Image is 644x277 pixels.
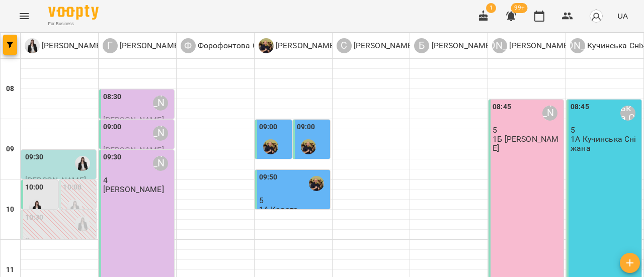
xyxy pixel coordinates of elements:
[25,175,86,185] span: [PERSON_NAME]
[6,144,14,155] h6: 09
[274,40,337,52] p: [PERSON_NAME]
[103,176,172,184] p: 4
[6,204,14,215] h6: 10
[103,185,164,194] p: [PERSON_NAME]
[48,5,99,20] img: Voopty Logo
[181,38,196,53] div: Ф
[493,102,511,113] label: 08:45
[25,38,103,53] div: Коваленко Аміна
[67,200,82,215] img: Коваленко Аміна
[571,135,639,152] p: 1А Кучинська Сніжана
[181,38,276,53] a: Ф Форофонтова Олена
[103,145,164,155] span: [PERSON_NAME]
[48,21,99,27] span: For Business
[492,38,507,53] div: [PERSON_NAME]
[103,122,122,133] label: 09:00
[613,7,632,25] button: UA
[309,176,324,191] img: Сушко Олександр
[511,3,528,13] span: 99+
[617,11,628,21] span: UA
[103,38,181,53] div: Гандрабура Наталя
[620,106,635,121] div: Кучинська Сніжана
[103,38,118,53] div: Г
[25,182,44,193] label: 10:00
[25,212,44,223] label: 10:30
[486,3,496,13] span: 1
[259,205,297,214] p: 1А Карате
[337,38,352,53] div: С
[337,38,415,53] div: Собченко Катерина
[589,9,603,23] img: avatar_s.png
[6,83,14,95] h6: 08
[153,156,168,171] div: Гандрабура Наталя
[25,38,103,53] a: К [PERSON_NAME]
[337,38,415,53] a: С [PERSON_NAME]
[259,196,328,205] p: 5
[63,182,82,193] label: 10:00
[153,96,168,111] div: Гандрабура Наталя
[542,106,557,121] div: Ануфрієва Ксенія
[12,4,36,28] button: Menu
[259,38,337,53] div: Сушко Олександр
[40,40,103,52] p: [PERSON_NAME]
[259,38,337,53] a: С [PERSON_NAME]
[75,216,90,231] img: Коваленко Аміна
[263,139,278,154] img: Сушко Олександр
[414,38,492,53] div: Білошицька Діана
[75,156,90,171] img: Коваленко Аміна
[25,236,94,245] p: 0
[297,122,315,133] label: 09:00
[103,152,122,163] label: 09:30
[25,38,40,53] img: К
[118,40,181,52] p: [PERSON_NAME]
[6,264,14,275] h6: 11
[414,38,429,53] div: Б
[103,91,122,103] label: 08:30
[259,122,278,133] label: 09:00
[492,38,570,53] a: [PERSON_NAME] [PERSON_NAME]
[153,126,168,141] div: Гандрабура Наталя
[301,139,316,154] img: Сушко Олександр
[571,102,589,113] label: 08:45
[493,126,561,134] p: 5
[181,38,276,53] div: Форофонтова Олена
[352,40,415,52] p: [PERSON_NAME]
[429,40,492,52] p: [PERSON_NAME]
[259,172,278,183] label: 09:50
[29,200,44,215] img: Коваленко Аміна
[493,135,561,152] p: 1Б [PERSON_NAME]
[571,126,639,134] p: 5
[25,152,44,163] label: 09:30
[259,38,274,53] img: С
[570,38,585,53] div: [PERSON_NAME]
[414,38,492,53] a: Б [PERSON_NAME]
[103,115,164,125] span: [PERSON_NAME]
[620,253,640,273] button: Створити урок
[196,40,276,52] p: Форофонтова Олена
[507,40,570,52] p: [PERSON_NAME]
[103,38,181,53] a: Г [PERSON_NAME]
